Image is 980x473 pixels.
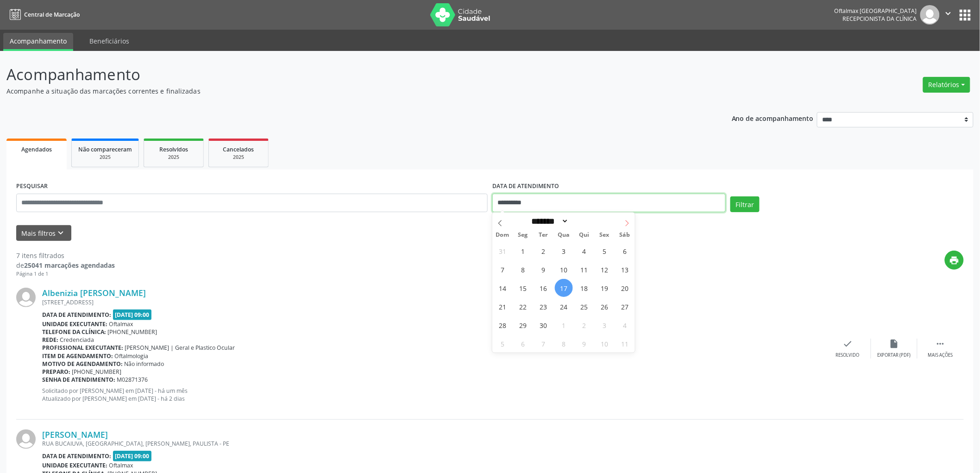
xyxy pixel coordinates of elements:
[514,334,532,353] span: Outubro 6, 2025
[21,145,52,153] span: Agendados
[108,328,157,336] span: [PHONE_NUMBER]
[936,339,946,349] i: 
[923,77,970,93] button: Relatórios
[534,279,553,297] span: Setembro 16, 2025
[514,242,532,260] span: Setembro 1, 2025
[878,352,911,359] div: Exportar (PDF)
[113,451,152,461] span: [DATE] 09:00
[616,297,634,315] span: Setembro 27, 2025
[514,260,532,278] span: Setembro 8, 2025
[42,452,111,460] b: Data de atendimento:
[494,279,512,297] span: Setembro 14, 2025
[72,368,122,376] span: [PHONE_NUMBER]
[16,288,36,307] img: img
[928,352,953,359] div: Mais ações
[42,461,107,469] b: Unidade executante:
[78,154,132,161] div: 2025
[42,328,106,336] b: Telefone da clínica:
[920,5,940,25] img: img
[534,242,553,260] span: Setembro 2, 2025
[596,316,614,334] span: Outubro 3, 2025
[575,242,593,260] span: Setembro 4, 2025
[151,154,197,161] div: 2025
[943,8,954,19] i: 
[835,7,917,15] div: Oftalmax [GEOGRAPHIC_DATA]
[533,232,553,238] span: Ter
[616,334,634,353] span: Outubro 11, 2025
[555,242,573,260] span: Setembro 3, 2025
[6,7,80,22] a: Central de Marcação
[6,63,684,86] p: Acompanhamento
[528,216,569,226] select: Month
[553,232,574,238] span: Qua
[223,145,254,153] span: Cancelados
[42,298,825,306] div: [STREET_ADDRESS]
[42,311,111,319] b: Data de atendimento:
[616,242,634,260] span: Setembro 6, 2025
[16,225,71,241] button: Mais filtroskeyboard_arrow_down
[534,297,553,315] span: Setembro 23, 2025
[575,260,593,278] span: Setembro 11, 2025
[615,232,635,238] span: Sáb
[24,261,115,270] strong: 25041 marcações agendadas
[42,376,115,384] b: Senha de atendimento:
[555,260,573,278] span: Setembro 10, 2025
[596,279,614,297] span: Setembro 19, 2025
[494,316,512,334] span: Setembro 28, 2025
[889,339,899,349] i: insert_drive_file
[555,316,573,334] span: Outubro 1, 2025
[494,260,512,278] span: Setembro 7, 2025
[125,360,164,368] span: Não informado
[494,334,512,353] span: Outubro 5, 2025
[42,288,146,298] a: Albenizia [PERSON_NAME]
[575,316,593,334] span: Outubro 2, 2025
[42,344,123,352] b: Profissional executante:
[109,461,133,469] span: Oftalmax
[159,145,188,153] span: Resolvidos
[945,251,964,270] button: print
[215,154,262,161] div: 2025
[492,232,513,238] span: Dom
[16,179,48,194] label: PESQUISAR
[514,316,532,334] span: Setembro 29, 2025
[836,352,860,359] div: Resolvido
[60,336,94,344] span: Credenciada
[555,297,573,315] span: Setembro 24, 2025
[514,279,532,297] span: Setembro 15, 2025
[575,279,593,297] span: Setembro 18, 2025
[555,279,573,297] span: Setembro 17, 2025
[42,352,113,360] b: Item de agendamento:
[125,344,235,352] span: [PERSON_NAME] | Geral e Plastico Ocular
[575,334,593,353] span: Outubro 9, 2025
[56,228,66,238] i: keyboard_arrow_down
[569,216,599,226] input: Year
[534,334,553,353] span: Outubro 7, 2025
[596,260,614,278] span: Setembro 12, 2025
[596,242,614,260] span: Setembro 5, 2025
[42,440,825,448] div: RUA BUCAIUVA, [GEOGRAPHIC_DATA], [PERSON_NAME], PAULISTA - PE
[117,376,148,384] span: M02871376
[534,260,553,278] span: Setembro 9, 2025
[109,320,133,328] span: Oftalmax
[494,242,512,260] span: Agosto 31, 2025
[616,260,634,278] span: Setembro 13, 2025
[555,334,573,353] span: Outubro 8, 2025
[940,5,957,25] button: 
[492,179,559,194] label: DATA DE ATENDIMENTO
[16,429,36,449] img: img
[574,232,594,238] span: Qui
[42,429,108,440] a: [PERSON_NAME]
[16,251,115,260] div: 7 itens filtrados
[596,297,614,315] span: Setembro 26, 2025
[514,297,532,315] span: Setembro 22, 2025
[24,11,80,19] span: Central de Marcação
[42,387,825,403] p: Solicitado por [PERSON_NAME] em [DATE] - há um mês Atualizado por [PERSON_NAME] em [DATE] - há 2 ...
[616,279,634,297] span: Setembro 20, 2025
[78,145,132,153] span: Não compareceram
[42,320,107,328] b: Unidade executante:
[732,112,814,124] p: Ano de acompanhamento
[730,196,760,212] button: Filtrar
[115,352,149,360] span: Oftalmologia
[513,232,533,238] span: Seg
[42,360,123,368] b: Motivo de agendamento:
